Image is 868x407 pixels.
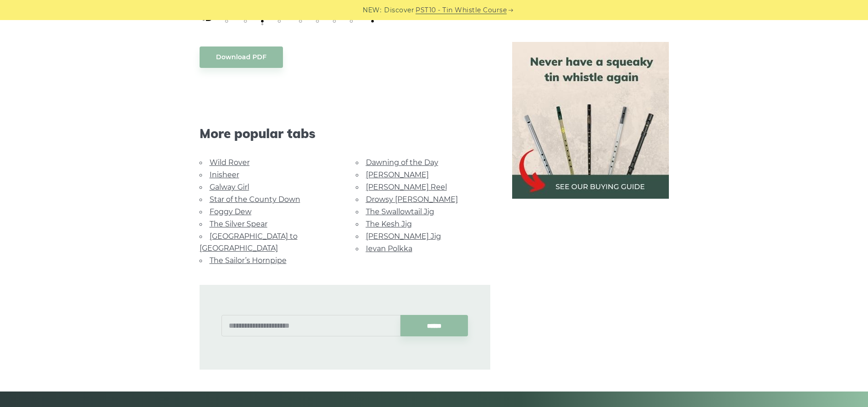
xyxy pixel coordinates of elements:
a: Star of the County Down [210,195,300,204]
a: Galway Girl [210,183,249,191]
a: The Kesh Jig [366,220,412,228]
a: The Sailor’s Hornpipe [210,256,287,265]
a: The Swallowtail Jig [366,207,434,216]
a: Dawning of the Day [366,158,438,167]
a: PST10 - Tin Whistle Course [416,5,507,15]
span: NEW: [363,5,381,15]
a: Wild Rover [210,158,250,167]
a: [PERSON_NAME] Reel [366,183,447,191]
a: [PERSON_NAME] Jig [366,232,441,241]
a: [PERSON_NAME] [366,170,429,179]
span: Discover [384,5,414,15]
a: Drowsy [PERSON_NAME] [366,195,458,204]
img: tin whistle buying guide [512,42,669,199]
a: [GEOGRAPHIC_DATA] to [GEOGRAPHIC_DATA] [200,232,298,252]
a: The Silver Spear [210,220,267,228]
a: Foggy Dew [210,207,252,216]
a: Inisheer [210,170,239,179]
span: More popular tabs [200,126,490,141]
a: Download PDF [200,46,283,68]
a: Ievan Polkka [366,244,412,253]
